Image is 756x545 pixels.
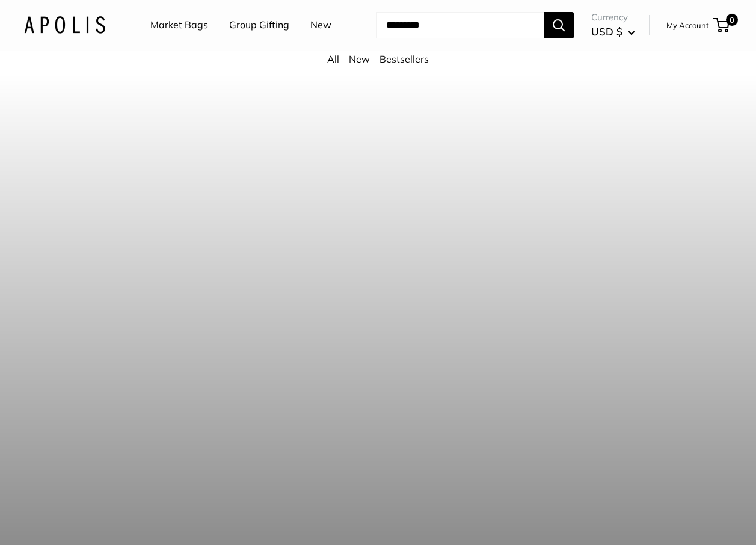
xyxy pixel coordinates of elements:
[327,53,339,65] a: All
[715,18,730,32] a: 0
[591,22,635,42] button: USD $
[349,53,370,65] a: New
[591,9,635,26] span: Currency
[310,16,331,34] a: New
[591,25,622,38] span: USD $
[544,12,574,38] button: Search
[24,16,105,34] img: Apolis
[229,16,289,34] a: Group Gifting
[380,53,429,65] a: Bestsellers
[726,14,738,26] span: 0
[376,12,544,38] input: Search...
[150,16,208,34] a: Market Bags
[666,18,709,32] a: My Account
